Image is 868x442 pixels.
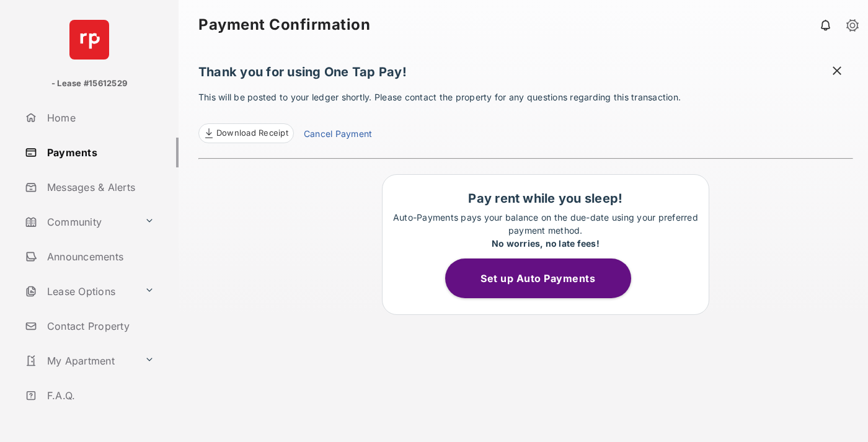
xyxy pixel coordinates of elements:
a: Community [20,207,139,237]
a: Set up Auto Payments [445,272,646,285]
button: Set up Auto Payments [445,259,631,298]
p: This will be posted to your ledger shortly. Please contact the property for any questions regardi... [198,91,853,143]
a: Download Receipt [198,123,294,143]
strong: Payment Confirmation [198,17,370,32]
p: - Lease #15612529 [51,77,127,90]
a: Payments [20,138,179,167]
a: Contact Property [20,311,179,341]
a: F.A.Q. [20,381,179,410]
a: My Apartment [20,346,139,376]
a: Messages & Alerts [20,172,179,202]
img: svg+xml;base64,PHN2ZyB4bWxucz0iaHR0cDovL3d3dy53My5vcmcvMjAwMC9zdmciIHdpZHRoPSI2NCIgaGVpZ2h0PSI2NC... [69,20,109,60]
p: Auto-Payments pays your balance on the due-date using your preferred payment method. [389,211,702,250]
div: No worries, no late fees! [389,237,702,250]
span: Download Receipt [216,127,288,139]
h1: Pay rent while you sleep! [389,191,702,206]
a: Cancel Payment [304,127,372,143]
a: Home [20,103,179,133]
a: Lease Options [20,276,139,306]
h1: Thank you for using One Tap Pay! [198,64,853,86]
a: Announcements [20,242,179,272]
